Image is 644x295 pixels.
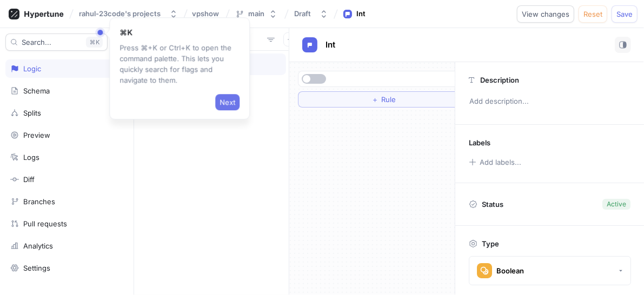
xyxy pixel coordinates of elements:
p: Labels [469,138,490,147]
button: Draft [290,5,333,23]
button: Add labels... [465,155,525,169]
button: Save [612,5,638,23]
span: Reset [583,11,602,17]
div: Schema [23,86,50,95]
p: Add description... [464,92,635,111]
button: View changes [517,5,574,23]
button: main [231,5,282,23]
div: Analytics [23,242,53,250]
div: Preview [23,131,50,139]
button: Search...K [5,33,108,51]
div: Logic [23,64,41,73]
div: Pull requests [23,219,67,228]
span: Search... [22,39,51,45]
div: Logs [23,153,39,162]
span: Int [326,41,335,49]
button: Reset [579,5,607,23]
p: Type [482,239,499,248]
button: ＋Rule [298,91,470,108]
button: Boolean [469,256,631,285]
div: Branches [23,197,55,206]
div: rahul-23code's projects [79,9,161,18]
button: rahul-23code's projects [75,5,182,23]
div: Boolean [496,266,524,276]
div: K [86,37,103,48]
span: ＋ [372,96,379,103]
div: main [248,9,264,18]
p: Press ⌘+K or Ctrl+K to open the command palette. This lets you quickly search for flags and navig... [119,42,240,85]
span: Rule [382,96,396,103]
div: Draft [294,9,311,18]
p: ⌘K [119,26,240,38]
span: View changes [522,11,569,17]
div: Active [607,199,626,209]
div: Int [356,9,366,19]
span: Save [616,11,633,17]
p: Description [480,76,519,84]
div: Settings [23,264,50,272]
div: Splits [23,109,41,117]
div: Diff [23,175,35,184]
p: Status [482,197,503,212]
span: vpshow [192,10,219,17]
